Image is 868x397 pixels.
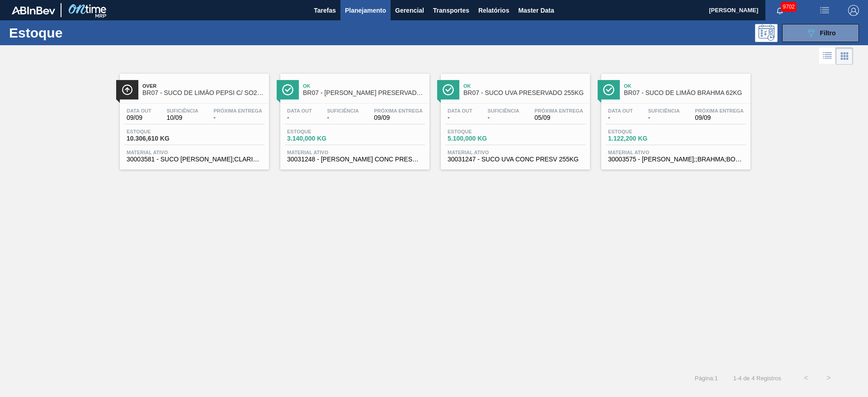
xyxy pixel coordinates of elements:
[487,114,519,121] span: -
[478,5,509,16] span: Relatórios
[795,367,817,389] button: <
[303,83,425,89] span: Ok
[127,135,190,142] span: 10.306,610 KG
[695,114,744,121] span: 09/09
[213,114,262,121] span: -
[648,114,679,121] span: -
[213,108,262,113] span: Próxima Entrega
[608,108,633,113] span: Data out
[731,375,781,382] span: 1 - 4 de 4 Registros
[142,83,264,89] span: Over
[166,108,198,113] span: Suficiência
[314,5,336,16] span: Tarefas
[487,108,519,113] span: Suficiência
[819,5,830,16] img: userActions
[624,83,746,89] span: Ok
[327,108,359,113] span: Suficiência
[127,129,190,134] span: Estoque
[765,4,794,17] button: Notificações
[448,156,583,163] span: 30031247 - SUCO UVA CONC PRESV 255KG
[624,90,746,96] span: BR07 - SUCO DE LIMÃO BRAHMA 62KG
[433,5,469,16] span: Transportes
[518,5,554,16] span: Master Data
[166,114,198,121] span: 10/09
[142,90,264,96] span: BR07 - SUCO DE LIMÃO PEPSI C/ SO2 46KG
[755,24,778,42] div: Pogramando: nenhum usuário selecionado
[395,5,424,16] span: Gerencial
[127,150,262,155] span: Material ativo
[782,24,859,42] button: Filtro
[127,156,262,163] span: 30003581 - SUCO CONCENT LIMAO;CLARIFIC.C/SO2;PEPSI;
[122,84,133,95] img: Ícone
[12,6,55,14] img: TNhmsLtSVTkK8tSr43FrP2fwEKptu5GPRR3wAAAABJRU5ErkJggg==
[448,129,511,134] span: Estoque
[463,90,585,96] span: BR07 - SUCO UVA PRESERVADO 255KG
[594,67,755,170] a: ÍconeOkBR07 - SUCO DE LIMÃO BRAHMA 62KGData out-Suficiência-Próxima Entrega09/09Estoque1.122,200 ...
[848,5,859,16] img: Logout
[608,114,633,121] span: -
[648,108,679,113] span: Suficiência
[463,83,585,89] span: Ok
[695,375,718,382] span: Página : 1
[374,108,423,113] span: Próxima Entrega
[287,135,350,142] span: 3.140,000 KG
[127,114,151,121] span: 09/09
[781,2,797,12] span: 9702
[287,114,312,121] span: -
[287,150,423,155] span: Material ativo
[374,114,423,121] span: 09/09
[303,90,425,96] span: BR07 - SUCO LARANJA PRESERVADO 63,5KG
[127,108,151,113] span: Data out
[287,156,423,163] span: 30031248 - SUCO LARANJA CONC PRESV 63 5 KG
[448,150,583,155] span: Material ativo
[448,135,511,142] span: 5.100,000 KG
[327,114,359,121] span: -
[448,114,472,121] span: -
[836,47,853,65] div: Visão em Cards
[443,84,454,95] img: Ícone
[282,84,293,95] img: Ícone
[287,108,312,113] span: Data out
[434,67,594,170] a: ÍconeOkBR07 - SUCO UVA PRESERVADO 255KGData out-Suficiência-Próxima Entrega05/09Estoque5.100,000 ...
[820,29,836,37] span: Filtro
[608,135,671,142] span: 1.122,200 KG
[608,129,671,134] span: Estoque
[534,114,583,121] span: 05/09
[608,156,744,163] span: 30003575 - SUCO CONCENT LIMAO;;BRAHMA;BOMBONA 62KG;
[695,108,744,113] span: Próxima Entrega
[274,67,434,170] a: ÍconeOkBR07 - [PERSON_NAME] PRESERVADO 63,5KGData out-Suficiência-Próxima Entrega09/09Estoque3.14...
[608,150,744,155] span: Material ativo
[534,108,583,113] span: Próxima Entrega
[448,108,472,113] span: Data out
[287,129,350,134] span: Estoque
[819,47,836,65] div: Visão em Lista
[113,67,274,170] a: ÍconeOverBR07 - SUCO DE LIMÃO PEPSI C/ SO2 46KGData out09/09Suficiência10/09Próxima Entrega-Estoq...
[817,367,840,389] button: >
[9,28,144,38] h1: Estoque
[603,84,614,95] img: Ícone
[345,5,386,16] span: Planejamento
